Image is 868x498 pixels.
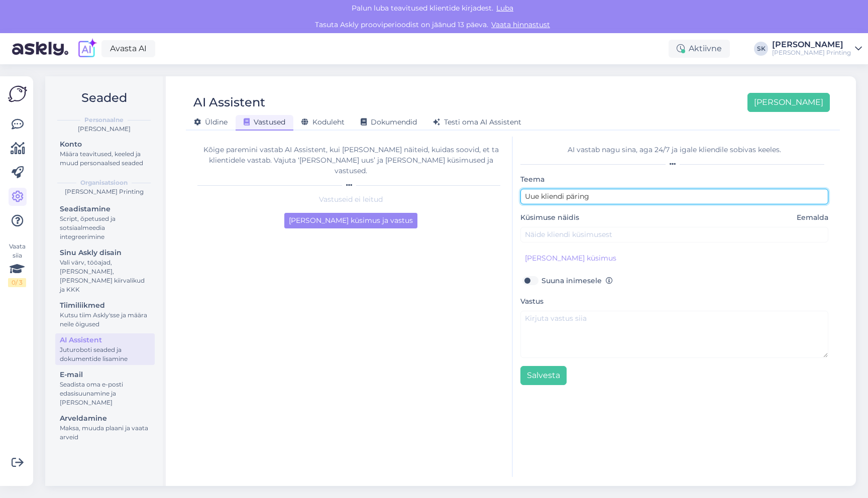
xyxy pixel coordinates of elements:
label: Küsimuse näidis [520,212,828,223]
div: Script, õpetused ja sotsiaalmeedia integreerimine [60,214,150,241]
button: [PERSON_NAME] küsimus [520,251,621,266]
label: Teema [520,174,549,185]
div: Kõige paremini vastab AI Assistent, kui [PERSON_NAME] näiteid, kuidas soovid, et ta klientidele v... [197,145,504,176]
div: Vali värv, tööajad, [PERSON_NAME], [PERSON_NAME] kiirvalikud ja KKK [60,258,150,294]
div: Kutsu tiim Askly'sse ja määra neile õigused [60,311,150,329]
div: Seadista oma e-posti edasisuunamine ja [PERSON_NAME] [60,380,150,407]
a: ArveldamineMaksa, muuda plaani ja vaata arveid [55,412,155,443]
div: [PERSON_NAME] Printing [772,49,851,57]
a: Sinu Askly disainVali värv, tööajad, [PERSON_NAME], [PERSON_NAME] kiirvalikud ja KKK [55,246,155,296]
div: SK [754,42,768,56]
div: Seadistamine [60,204,150,214]
span: Vastused [244,117,285,127]
label: Vastus [520,296,548,307]
div: Arveldamine [60,413,150,424]
div: AI Assistent [193,93,265,112]
h2: Seaded [53,88,155,107]
div: AI Assistent [60,335,150,345]
img: Askly Logo [8,84,27,103]
span: Eemalda [797,212,828,223]
div: [PERSON_NAME] [772,41,851,49]
div: Vaata siia [8,242,26,287]
div: Tiimiliikmed [60,300,150,311]
div: Määra teavitused, keeled ja muud personaalsed seaded [60,150,150,168]
div: Maksa, muuda plaani ja vaata arveid [60,424,150,442]
span: Koduleht [301,117,345,127]
a: Avasta AI [101,40,155,57]
button: [PERSON_NAME] küsimus ja vastus [284,213,417,228]
label: Suuna inimesele [541,274,613,287]
button: [PERSON_NAME] [747,93,830,112]
input: Lisa teema [520,189,828,204]
a: Vaata hinnastust [488,20,553,29]
div: Sinu Askly disain [60,247,150,258]
div: 0 / 3 [8,278,26,287]
input: Näide kliendi küsimusest [520,227,828,242]
a: E-mailSeadista oma e-posti edasisuunamine ja [PERSON_NAME] [55,368,155,409]
a: SeadistamineScript, õpetused ja sotsiaalmeedia integreerimine [55,202,155,243]
a: TiimiliikmedKutsu tiim Askly'sse ja määra neile õigused [55,299,155,330]
div: Juturoboti seaded ja dokumentide lisamine [60,345,150,363]
span: Dokumendid [361,117,417,127]
div: E-mail [60,369,150,380]
img: explore-ai [76,38,97,59]
a: KontoMäära teavitused, keeled ja muud personaalsed seaded [55,138,155,169]
div: Konto [60,139,150,150]
span: Üldine [194,117,228,127]
b: Organisatsioon [80,178,128,187]
a: [PERSON_NAME][PERSON_NAME] Printing [772,41,862,57]
b: Personaalne [84,115,124,125]
span: Testi oma AI Assistent [433,117,521,127]
div: Aktiivne [669,40,730,58]
div: [PERSON_NAME] [53,125,155,134]
div: [PERSON_NAME] Printing [53,187,155,196]
span: Luba [493,4,516,13]
button: Salvesta [520,366,567,385]
div: AI vastab nagu sina, aga 24/7 ja igale kliendile sobivas keeles. [520,145,828,155]
p: Vastuseid ei leitud [197,194,504,205]
a: AI AssistentJuturoboti seaded ja dokumentide lisamine [55,333,155,365]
